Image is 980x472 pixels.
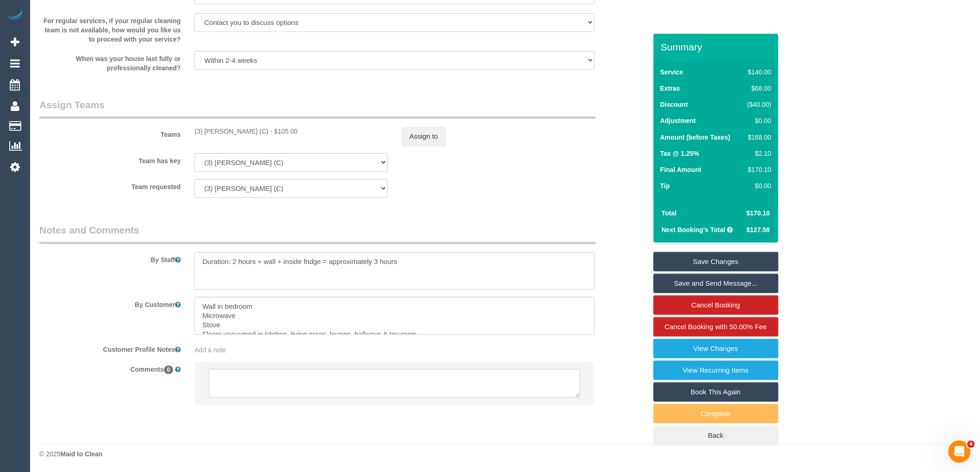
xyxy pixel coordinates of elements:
[744,165,772,174] div: $170.10
[39,223,596,244] legend: Notes and Comments
[195,127,388,136] div: 3 hours x $35.00/hour
[747,226,770,233] span: $127.58
[60,450,102,458] strong: Maid to Clean
[747,209,770,217] span: $170.10
[662,209,677,217] strong: Total
[653,295,779,315] a: Cancel Booking
[660,133,730,142] label: Amount (before Taxes)
[32,13,188,44] label: For regular services, if your regular cleaning team is not available, how would you like us to pr...
[32,153,188,166] label: Team has key
[967,441,975,448] span: 4
[744,181,772,190] div: $0.00
[32,297,188,309] label: By Customer
[653,274,779,293] a: Save and Send Message...
[653,317,779,337] a: Cancel Booking with 50.00% Fee
[661,42,774,52] h3: Summary
[744,100,772,109] div: ($40.00)
[660,181,670,190] label: Tip
[39,98,596,119] legend: Assign Teams
[744,149,772,158] div: $2.10
[660,100,688,109] label: Discount
[744,67,772,77] div: $140.00
[660,84,680,93] label: Extras
[402,127,446,146] button: Assign to
[662,226,726,233] strong: Next Booking's Total
[660,116,696,125] label: Adjustment
[164,366,174,374] span: 0
[32,252,188,264] label: By Staff
[32,179,188,191] label: Team requested
[949,441,971,463] iframe: Intercom live chat
[744,133,772,142] div: $168.00
[653,252,779,271] a: Save Changes
[744,84,772,93] div: $68.00
[32,51,188,73] label: When was your house last fully or professionally cleaned?
[39,449,971,459] div: © 2025
[660,165,702,174] label: Final Amount
[6,9,24,22] img: Automaid Logo
[32,362,188,374] label: Comments
[195,346,226,354] span: Add a note
[32,127,188,139] label: Teams
[660,67,684,77] label: Service
[653,339,779,358] a: View Changes
[32,342,188,354] label: Customer Profile Notes
[653,361,779,380] a: View Recurring Items
[653,382,779,402] a: Book This Again
[744,116,772,125] div: $0.00
[660,149,699,158] label: Tax @ 1.25%
[653,426,779,445] a: Back
[665,323,767,331] span: Cancel Booking with 50.00% Fee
